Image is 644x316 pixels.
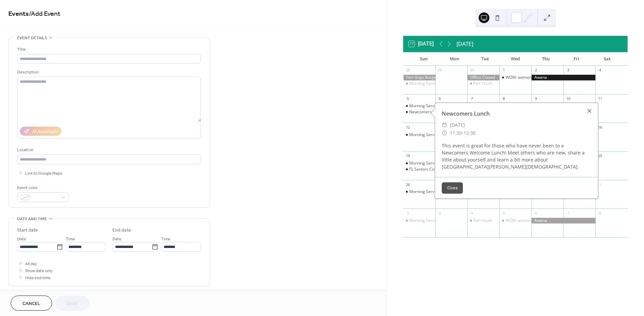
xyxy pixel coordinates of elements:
div: 10 [566,96,571,101]
div: WOW: women's group [499,75,532,80]
div: Fort Youth [473,218,492,224]
span: Date [112,236,121,243]
div: 2 [533,68,538,73]
div: Fort Youth [467,218,499,224]
div: Morning Service [403,132,435,138]
div: 8 [501,96,506,101]
div: Morning Service [403,103,435,109]
span: 11:30 [450,129,462,137]
div: 4 [597,68,602,73]
div: Mon [439,52,470,66]
div: Fort Youth [467,81,499,86]
span: Event details [17,35,47,42]
div: Tue [470,52,500,66]
div: Newcomers Lunch [403,109,435,115]
span: All day [25,260,37,267]
div: Newcomers Lunch [435,110,598,118]
div: Morning Service [409,218,440,224]
span: Cancel [22,300,40,307]
div: 29 [437,68,442,73]
div: FL Seniors Community: Monthly Worship Service [409,167,499,172]
div: Start date [17,227,38,234]
div: Morning Service [409,161,440,166]
div: This event is great for those who have never been to a Newcomers Welcome Lunch! Meet others who a... [435,142,598,170]
span: 12:30 [464,129,476,137]
div: Sat [592,52,622,66]
span: Link to Google Maps [25,170,62,177]
div: Newcomers Lunch [409,109,444,115]
div: 1 [501,68,506,73]
div: Morning Service [409,132,440,138]
div: 26 [405,182,410,187]
div: Fort Youth [473,81,492,86]
div: Thu [531,52,561,66]
div: FL Seniors Community: Monthly Worship Service [403,167,435,172]
span: Date and time [17,215,47,223]
span: Time [66,236,75,243]
div: Morning Service [403,189,435,195]
span: Hide end time [25,274,51,281]
div: 3 [437,210,442,215]
div: ​ [442,129,447,137]
div: Awana [531,218,595,224]
span: [DATE] [450,121,465,129]
div: Wed [500,52,531,66]
div: 5 [405,96,410,101]
div: 6 [437,96,442,101]
div: 1 [597,182,602,187]
div: Sun [409,52,439,66]
div: ​ [442,121,447,129]
div: Title [17,46,200,53]
div: Fri [561,52,592,66]
div: End date [112,227,131,234]
div: 5 [501,210,506,215]
span: Date [17,236,26,243]
div: 11 [597,96,602,101]
div: 8 [597,210,602,215]
a: Events [8,7,29,20]
div: [DATE] [457,40,473,48]
button: Cancel [11,296,52,311]
div: 7 [469,96,474,101]
button: 17[DATE] [406,39,436,49]
div: Morning Service [403,218,435,224]
div: Morning Service [403,81,435,86]
div: 19 [405,153,410,159]
div: Morning Service [403,161,435,166]
div: 18 [597,125,602,130]
button: Close [442,182,463,194]
div: Office Closed [467,75,499,80]
span: Show date only [25,267,53,274]
div: WOW: women's group [499,218,532,224]
div: 12 [405,125,410,130]
div: Morning Service [409,103,440,109]
div: 28 [405,68,410,73]
div: Event color [17,184,67,191]
div: WOW: women's group [505,218,547,224]
div: Morning Service [409,81,440,86]
div: 4 [469,210,474,215]
div: 9 [533,96,538,101]
div: 2 [405,210,410,215]
div: Location [17,146,200,153]
span: - [462,129,464,137]
div: Awana [531,75,595,80]
div: Description [17,69,200,76]
div: 3 [566,68,571,73]
div: Morning Service [409,189,440,195]
span: Time [161,236,170,243]
span: / Add Event [29,7,60,20]
div: WOW: women's group [505,75,547,80]
div: 7 [566,210,571,215]
div: 25 [597,153,602,159]
div: 30 [469,68,474,73]
div: Fort Guys Burgers [403,75,435,80]
div: 6 [533,210,538,215]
